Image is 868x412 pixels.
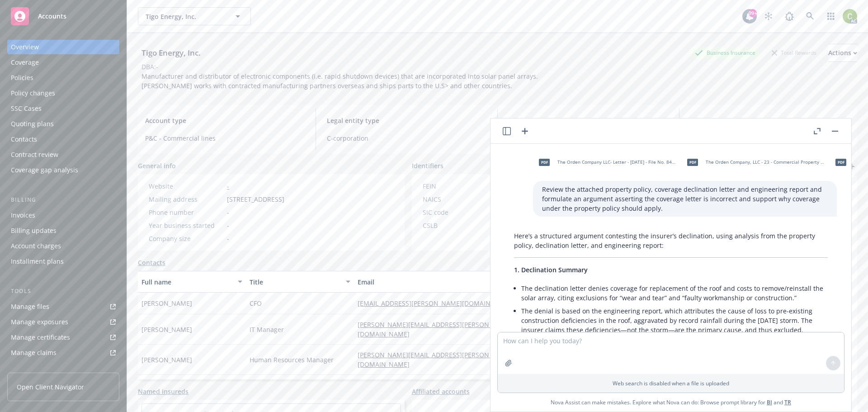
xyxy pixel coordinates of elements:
[138,258,165,267] a: Contacts
[138,7,251,25] button: Tigo Energy, Inc.
[521,304,828,336] li: The denial is based on the engineering report, which attributes the cause of loss to pre-existing...
[11,346,57,360] div: Manage claims
[7,117,119,131] a: Quoting plans
[138,47,204,59] div: Tigo Energy, Inc.
[227,182,229,190] a: -
[7,254,119,269] a: Installment plans
[11,239,61,253] div: Account charges
[149,181,223,191] div: Website
[11,55,39,70] div: Coverage
[7,239,119,253] a: Account charges
[17,382,84,392] span: Open Client Navigator
[227,234,229,243] span: -
[11,147,58,162] div: Contract review
[145,116,305,125] span: Account type
[250,277,340,287] div: Title
[7,223,119,238] a: Billing updates
[11,223,57,238] div: Billing updates
[7,132,119,147] a: Contacts
[423,208,497,217] div: SIC code
[11,299,49,314] div: Manage files
[11,361,53,375] div: Manage BORs
[412,161,443,170] span: Identifiers
[7,330,119,345] a: Manage certificates
[822,7,840,25] a: Switch app
[801,7,819,25] a: Search
[149,221,223,230] div: Year business started
[38,13,66,20] span: Accounts
[250,325,284,334] span: IT Manager
[227,208,229,217] span: -
[835,159,846,166] span: pdf
[7,147,119,162] a: Contract review
[542,185,828,213] p: Review the attached property policy, coverage declination letter and engineering report and formu...
[784,398,791,406] a: TR
[7,208,119,223] a: Invoices
[11,40,39,54] div: Overview
[412,387,470,396] a: Affiliated accounts
[690,47,760,58] div: Business Insurance
[142,325,192,334] span: [PERSON_NAME]
[149,234,223,243] div: Company size
[423,181,497,191] div: FEIN
[749,9,757,17] div: 99+
[11,208,35,223] div: Invoices
[142,355,192,365] span: [PERSON_NAME]
[7,315,119,329] span: Manage exposures
[503,379,839,387] p: Web search is disabled when a file is uploaded
[358,320,513,338] a: [PERSON_NAME][EMAIL_ADDRESS][PERSON_NAME][DOMAIN_NAME]
[142,298,192,308] span: [PERSON_NAME]
[138,271,246,293] button: Full name
[11,101,42,116] div: SSC Cases
[557,159,676,165] span: The Orden Company LLC- Letter - [DATE] - File No. 843438.pdf
[11,117,54,131] div: Quoting plans
[250,298,262,308] span: CFO
[138,387,189,396] a: Named insureds
[11,330,70,345] div: Manage certificates
[142,277,232,287] div: Full name
[7,101,119,116] a: SSC Cases
[509,116,668,125] span: P&C estimated revenue
[423,221,497,230] div: CSLB
[423,194,497,204] div: NAICS
[7,195,119,204] div: Billing
[828,44,857,62] button: Actions
[227,194,284,204] span: [STREET_ADDRESS]
[227,221,229,230] span: -
[7,71,119,85] a: Policies
[327,133,486,143] span: C-corporation
[7,86,119,100] a: Policy changes
[146,12,224,21] span: Tigo Energy, Inc.
[11,315,68,329] div: Manage exposures
[142,62,158,71] div: DBA: -
[7,299,119,314] a: Manage files
[11,132,37,147] div: Contacts
[7,361,119,375] a: Manage BORs
[7,163,119,177] a: Coverage gap analysis
[846,161,857,172] a: add
[149,208,223,217] div: Phone number
[828,44,857,62] div: Actions
[759,7,778,25] a: Stop snowing
[690,116,850,125] span: Servicing team
[843,9,857,24] img: photo
[767,47,821,58] div: Total Rewards
[149,194,223,204] div: Mailing address
[11,163,78,177] div: Coverage gap analysis
[7,346,119,360] a: Manage claims
[358,277,520,287] div: Email
[138,161,176,170] span: General info
[521,282,828,304] li: The declination letter denies coverage for replacement of the roof and costs to remove/reinstall ...
[11,86,55,100] div: Policy changes
[7,4,119,29] a: Accounts
[11,71,33,85] div: Policies
[780,7,798,25] a: Report a Bug
[687,159,698,166] span: pdf
[514,265,588,274] span: 1. Declination Summary
[358,299,521,308] a: [EMAIL_ADDRESS][PERSON_NAME][DOMAIN_NAME]
[7,287,119,296] div: Tools
[11,254,64,269] div: Installment plans
[327,116,486,125] span: Legal entity type
[246,271,354,293] button: Title
[354,271,534,293] button: Email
